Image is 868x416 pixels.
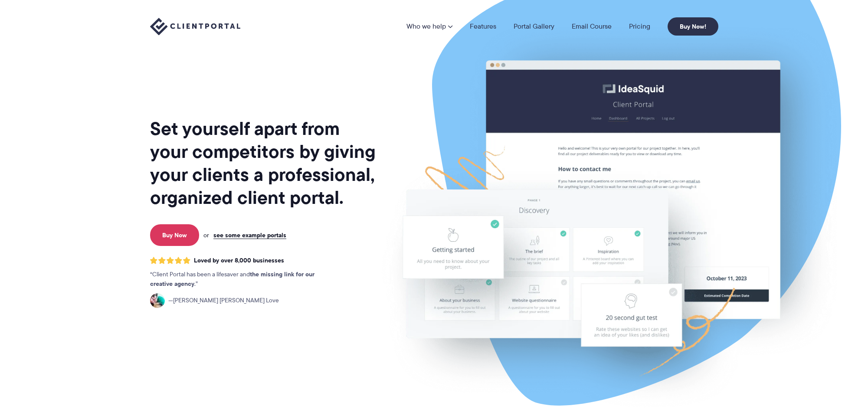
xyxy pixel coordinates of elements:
[572,23,612,30] a: Email Course
[629,23,650,30] a: Pricing
[168,296,279,305] span: [PERSON_NAME] [PERSON_NAME] Love
[150,224,199,246] a: Buy Now
[213,231,286,239] a: see some example portals
[406,23,452,30] a: Who we help
[514,23,554,30] a: Portal Gallery
[194,257,284,264] span: Loved by over 8,000 businesses
[470,23,496,30] a: Features
[668,17,718,36] a: Buy Now!
[150,117,377,209] h1: Set yourself apart from your competitors by giving your clients a professional, organized client ...
[150,269,314,288] strong: the missing link for our creative agency
[150,270,332,289] p: Client Portal has been a lifesaver and .
[203,231,209,239] span: or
